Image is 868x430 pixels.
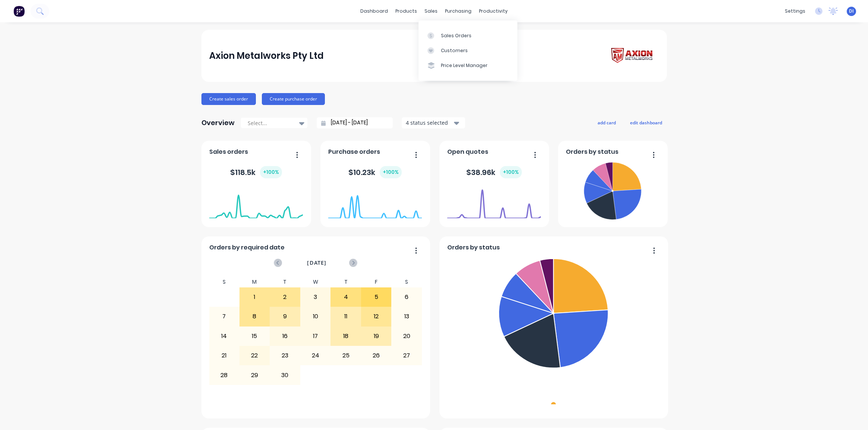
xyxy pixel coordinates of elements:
[361,327,391,345] div: 19
[849,8,854,15] span: DI
[361,346,391,365] div: 26
[419,28,517,43] a: Sales Orders
[270,346,300,365] div: 23
[270,307,300,326] div: 9
[301,346,330,365] div: 24
[270,277,300,287] div: T
[625,118,667,127] button: edit dashboard
[240,288,270,306] div: 1
[447,147,488,156] span: Open quotes
[392,327,422,345] div: 20
[331,288,361,306] div: 4
[380,166,402,178] div: + 100 %
[361,307,391,326] div: 12
[361,288,391,306] div: 5
[475,6,511,17] div: productivity
[209,307,239,326] div: 7
[593,118,621,127] button: add card
[331,307,361,326] div: 11
[331,327,361,345] div: 18
[262,93,325,105] button: Create purchase order
[230,166,282,178] div: $ 118.5k
[361,277,392,287] div: F
[301,327,330,345] div: 17
[209,346,239,365] div: 21
[209,277,239,287] div: S
[566,147,618,156] span: Orders by status
[392,6,421,17] div: products
[240,366,270,384] div: 29
[607,45,659,67] img: Axion Metalworks Pty Ltd
[301,288,330,306] div: 3
[209,366,239,384] div: 28
[301,307,330,326] div: 10
[419,58,517,73] a: Price Level Manager
[419,43,517,58] a: Customers
[406,119,453,127] div: 4 status selected
[392,307,422,326] div: 13
[240,327,270,345] div: 15
[441,62,488,69] div: Price Level Manager
[201,93,256,105] button: Create sales order
[260,166,282,178] div: + 100 %
[300,277,331,287] div: W
[270,327,300,345] div: 16
[357,6,392,17] a: dashboard
[209,48,324,63] div: Axion Metalworks Pty Ltd
[441,47,468,54] div: Customers
[240,307,270,326] div: 8
[392,346,422,365] div: 27
[13,6,25,17] img: Factory
[330,277,361,287] div: T
[421,6,441,17] div: sales
[328,147,380,156] span: Purchase orders
[500,166,522,178] div: + 100 %
[441,6,475,17] div: purchasing
[240,346,270,365] div: 22
[239,277,270,287] div: M
[348,166,402,178] div: $ 10.23k
[402,117,465,128] button: 4 status selected
[391,277,422,287] div: S
[209,147,248,156] span: Sales orders
[441,32,471,39] div: Sales Orders
[466,166,522,178] div: $ 38.96k
[781,6,809,17] div: settings
[270,366,300,384] div: 30
[307,259,326,267] span: [DATE]
[331,346,361,365] div: 25
[201,115,235,130] div: Overview
[392,288,422,306] div: 6
[209,327,239,345] div: 14
[270,288,300,306] div: 2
